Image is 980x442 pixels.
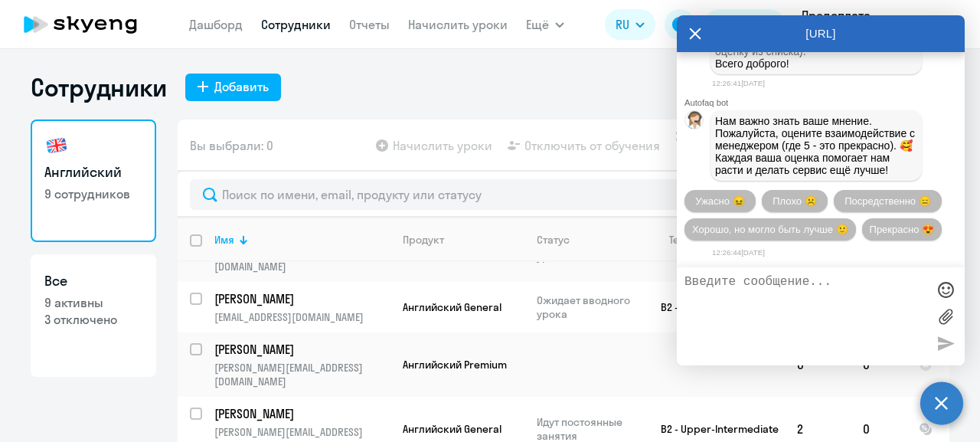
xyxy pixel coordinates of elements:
span: Прекрасно 😍 [870,224,934,235]
p: 9 сотрудников [44,185,142,202]
span: Ужасно 😖 [695,195,744,207]
a: [PERSON_NAME] [214,341,390,358]
div: Добавить [214,77,269,96]
button: Балансbalance [704,9,785,40]
a: [PERSON_NAME] [214,405,390,422]
h3: Английский [44,162,142,182]
div: Текущий уровень [655,233,784,247]
button: Добавить [185,74,281,101]
span: RU [616,15,629,34]
div: Имя [214,233,234,247]
a: Начислить уроки [408,17,508,32]
button: Прекрасно 😍 [862,218,942,241]
span: Плохо ☹️ [773,195,816,207]
td: B2 - Upper-Intermediate [642,282,785,332]
span: Хорошо, но могло быть лучше 🙂 [692,224,848,235]
span: Нам важно знать ваше мнение. Пожалуйста, оцените взаимодействие с менеджером (где 5 - это прекрас... [715,115,918,176]
p: [PERSON_NAME] [214,290,387,307]
span: Посредственно 😑 [844,195,930,207]
h3: Все [44,271,142,291]
p: [PERSON_NAME] [214,405,387,422]
span: Английский General [403,422,501,436]
div: Продукт [403,233,524,247]
button: Плохо ☹️ [762,190,828,212]
p: [PERSON_NAME][EMAIL_ADDRESS][DOMAIN_NAME] [214,361,390,388]
span: Английский General [403,300,501,314]
a: Дашборд [189,17,243,32]
p: 9 активны [44,294,142,311]
span: Ещё [526,15,549,34]
button: Хорошо, но могло быть лучше 🙂 [684,218,856,241]
p: [PERSON_NAME] [214,341,387,358]
a: Английский9 сотрудников [31,120,156,242]
span: Английский Premium [403,358,507,372]
button: RU [605,9,655,40]
time: 12:26:41[DATE] [712,79,765,87]
h1: Сотрудники [31,72,167,103]
a: Сотрудники [261,17,331,32]
button: Предоплата Софинансирование, [PERSON_NAME] РГ, ООО [794,6,967,43]
button: Ужасно 😖 [684,190,756,212]
label: Лимит 10 файлов [934,305,957,328]
p: Предоплата Софинансирование, [PERSON_NAME] РГ, ООО [802,6,944,43]
p: 3 отключено [44,311,142,328]
div: Продукт [403,233,444,247]
time: 12:26:44[DATE] [712,248,765,257]
img: bot avatar [685,111,704,133]
div: Статус [537,233,570,247]
a: Все9 активны3 отключено [31,254,156,377]
p: [EMAIL_ADDRESS][DOMAIN_NAME] [214,310,390,324]
div: Autofaq bot [684,98,965,107]
button: Посредственно 😑 [834,190,942,212]
div: Статус [537,233,642,247]
a: [PERSON_NAME] [214,290,390,307]
p: Ожидает вводного урока [537,293,642,321]
div: Текущий уровень [669,233,756,247]
input: Поиск по имени, email, продукту или статусу [190,179,937,210]
button: Ещё [526,9,564,40]
img: english [44,133,69,158]
a: Отчеты [349,17,390,32]
div: Имя [214,233,390,247]
span: Вы выбрали: 0 [190,136,273,155]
